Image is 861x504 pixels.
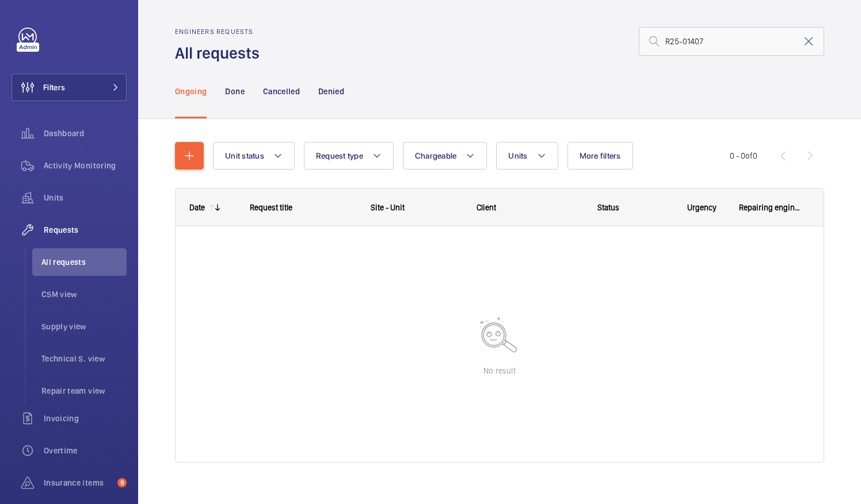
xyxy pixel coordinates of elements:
button: More filters [567,142,633,170]
button: Unit status [213,142,295,170]
span: Supply view [41,321,127,332]
span: Insurance items [44,477,113,488]
span: Client [477,203,496,212]
span: Chargeable [415,151,457,160]
h2: Engineers requests [175,28,266,36]
span: More filters [580,151,621,160]
span: Status [597,203,619,212]
span: Technical S. view [41,353,127,364]
span: Activity Monitoring [44,160,127,171]
span: All requests [41,256,127,268]
button: Filters [12,74,127,101]
span: Request title [250,203,292,212]
span: 0 - 0 0 [730,152,757,160]
span: Urgency [687,203,717,212]
span: Repair team view [41,385,127,397]
span: Units [44,192,127,203]
span: Site - Unit [371,203,405,212]
span: of [745,151,753,160]
button: Request type [304,142,394,170]
button: Chargeable [403,142,487,170]
span: 9 [117,478,127,487]
input: Search by request number or quote number [639,27,824,56]
p: Ongoing [175,86,207,97]
span: Overtime [44,445,127,456]
span: Units [508,151,527,160]
span: Invoicing [44,413,127,424]
span: Requests [44,224,127,236]
span: Repairing engineer [739,203,801,212]
span: CSM view [41,288,127,300]
div: Date [189,203,205,212]
span: Filters [43,82,65,93]
span: Request type [316,151,363,160]
p: Denied [318,86,344,97]
span: Unit status [225,151,264,160]
p: Done [225,86,244,97]
p: Cancelled [263,86,300,97]
h1: All requests [175,43,266,64]
button: Units [496,142,558,170]
span: Dashboard [44,128,127,139]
